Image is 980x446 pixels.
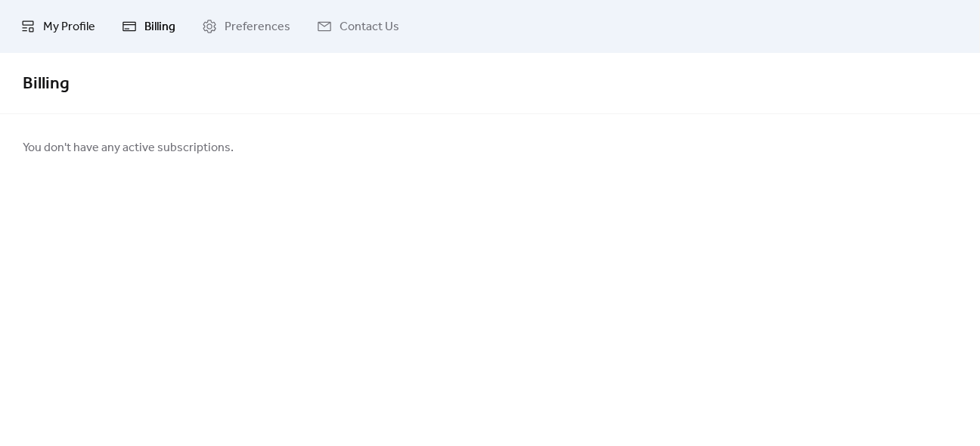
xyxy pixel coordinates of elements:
span: Contact Us [340,18,399,36]
a: Billing [110,6,187,47]
span: My Profile [43,18,95,36]
span: Billing [23,67,70,101]
span: Billing [144,18,175,36]
a: Contact Us [305,6,411,47]
span: Preferences [225,18,290,36]
span: You don't have any active subscriptions. [23,139,234,157]
a: My Profile [9,6,107,47]
a: Preferences [191,6,302,47]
